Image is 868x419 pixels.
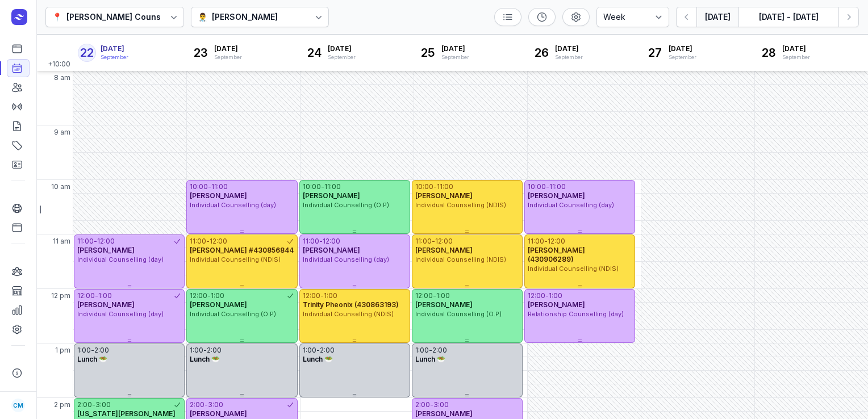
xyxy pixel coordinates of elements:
button: [DATE] [696,7,738,27]
span: [PERSON_NAME] [415,300,473,309]
div: 11:00 [437,182,453,191]
span: 12 pm [51,291,70,300]
div: 2:00 [207,346,222,355]
span: [PERSON_NAME] [190,191,247,200]
div: - [546,182,549,191]
div: - [429,346,432,355]
div: - [321,182,324,191]
span: Individual Counselling (day) [190,201,276,209]
div: September [669,53,696,61]
div: - [433,182,437,191]
div: 11:00 [303,237,319,246]
span: Individual Counselling (NDIS) [190,255,281,263]
span: Individual Counselling (day) [77,310,164,318]
div: 12:00 [210,237,227,246]
span: +10:00 [48,60,73,71]
span: Lunch 🥗 [415,355,445,363]
span: 8 am [54,73,70,82]
div: 2:00 [432,346,447,355]
span: [PERSON_NAME] [528,191,585,200]
div: 12:00 [435,237,453,246]
span: [DATE] [441,44,469,53]
div: September [214,53,242,61]
span: Individual Counselling (O.P) [415,310,502,318]
span: 1 pm [55,346,70,355]
div: - [544,237,548,246]
div: 2:00 [320,346,335,355]
div: - [430,400,433,409]
div: September [328,53,356,61]
span: [PERSON_NAME] [190,409,247,418]
span: [PERSON_NAME] [77,300,135,309]
span: Individual Counselling (O.P) [190,310,276,318]
div: 1:00 [98,291,112,300]
div: 👨‍⚕️ [198,10,207,24]
span: Individual Counselling (O.P) [303,201,389,209]
span: Individual Counselling (NDIS) [415,201,506,209]
div: 23 [191,44,210,62]
div: 10:00 [303,182,321,191]
div: - [208,182,211,191]
div: 11:00 [190,237,206,246]
span: [PERSON_NAME] [303,246,360,254]
div: 2:00 [77,400,92,409]
span: [DATE] [214,44,242,53]
div: 1:00 [303,346,316,355]
div: 12:00 [190,291,207,300]
span: [DATE] [328,44,356,53]
div: September [782,53,810,61]
div: 10:00 [190,182,208,191]
div: - [203,346,207,355]
span: [US_STATE][PERSON_NAME] [77,409,176,418]
span: Individual Counselling (NDIS) [528,265,619,273]
span: [DATE] [101,44,128,53]
div: - [433,291,436,300]
div: 28 [759,44,778,62]
div: - [316,346,320,355]
div: - [206,237,210,246]
div: 25 [419,44,437,62]
span: [PERSON_NAME] [415,246,473,254]
span: Lunch 🥗 [77,355,107,363]
div: 3:00 [433,400,449,409]
div: 11:00 [324,182,341,191]
div: 12:00 [548,237,565,246]
div: - [319,237,323,246]
div: - [92,400,95,409]
div: 2:00 [190,400,205,409]
div: 1:00 [415,346,429,355]
span: [PERSON_NAME] (430906289) [528,246,585,263]
div: 3:00 [95,400,111,409]
div: 3:00 [208,400,223,409]
span: Individual Counselling (day) [303,255,389,263]
div: - [432,237,435,246]
div: - [545,291,549,300]
div: 12:00 [323,237,340,246]
div: 12:00 [528,291,545,300]
div: September [555,53,583,61]
span: 10 am [51,182,70,191]
span: Individual Counselling (day) [77,255,164,263]
div: 1:00 [324,291,337,300]
div: 1:00 [436,291,450,300]
span: Lunch 🥗 [303,355,333,363]
div: 27 [646,44,664,62]
div: 11:00 [77,237,94,246]
div: [PERSON_NAME] [212,10,278,24]
span: [PERSON_NAME] [303,191,360,200]
span: CM [13,399,23,412]
div: 11:00 [528,237,544,246]
span: 11 am [53,237,70,246]
span: [PERSON_NAME] [415,191,473,200]
span: [DATE] [669,44,696,53]
div: - [205,400,208,409]
span: [PERSON_NAME] [415,409,473,418]
span: Lunch 🥗 [190,355,220,363]
div: 1:00 [211,291,224,300]
div: 2:00 [415,400,430,409]
span: [DATE] [782,44,810,53]
div: 12:00 [303,291,320,300]
div: 1:00 [190,346,203,355]
div: 11:00 [549,182,566,191]
div: [PERSON_NAME] Counselling [66,10,183,24]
